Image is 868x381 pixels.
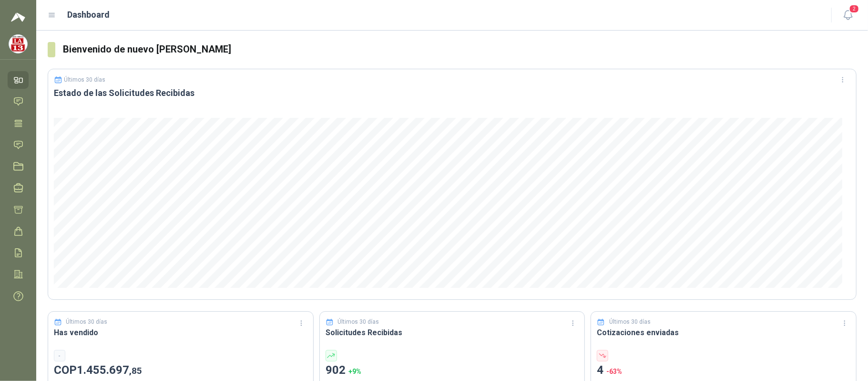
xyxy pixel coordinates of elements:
h3: Solicitudes Recibidas [326,327,579,339]
h3: Cotizaciones enviadas [597,327,850,339]
span: ,85 [129,365,142,376]
span: -63 % [606,368,622,375]
p: Últimos 30 días [64,76,106,83]
p: 902 [326,361,579,380]
span: 2 [849,4,859,13]
h3: Has vendido [54,327,307,339]
p: Últimos 30 días [66,317,108,327]
img: Company Logo [9,35,27,53]
img: Logo peakr [11,11,25,23]
p: Últimos 30 días [337,317,379,327]
div: - [54,350,65,361]
span: 1.455.697 [77,363,142,377]
h3: Estado de las Solicitudes Recibidas [54,87,850,99]
p: Últimos 30 días [609,317,651,327]
p: 4 [597,361,850,380]
h1: Dashboard [68,8,110,21]
p: COP [54,361,307,380]
h3: Bienvenido de nuevo [PERSON_NAME] [63,42,857,57]
span: + 9 % [348,368,361,375]
button: 2 [839,7,857,24]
